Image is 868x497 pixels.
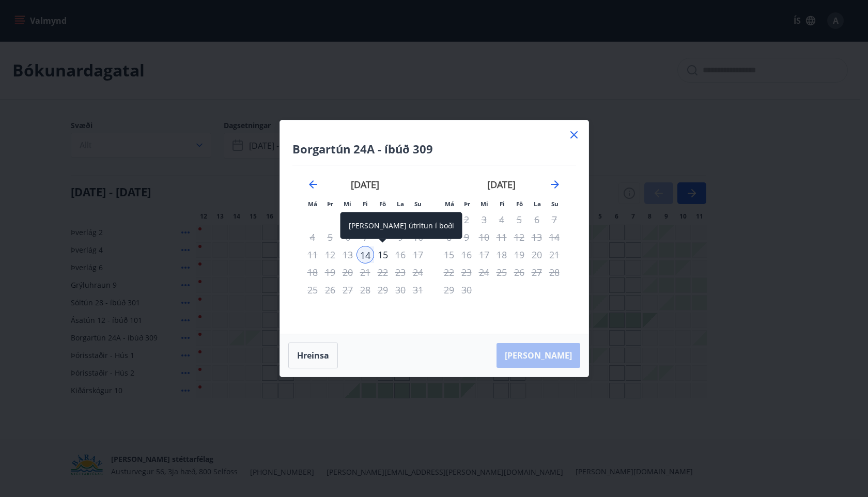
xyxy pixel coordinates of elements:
[445,200,454,208] small: Má
[357,263,374,281] td: Not available. fimmtudagur, 21. ágúst 2025
[340,212,462,239] div: [PERSON_NAME] útritun í boði
[440,246,458,263] td: Not available. mánudagur, 15. september 2025
[458,246,475,263] td: Not available. þriðjudagur, 16. september 2025
[516,200,523,208] small: Fö
[510,263,528,281] td: Not available. föstudagur, 26. september 2025
[288,343,338,368] button: Hreinsa
[440,211,458,228] td: Not available. mánudagur, 1. september 2025
[481,200,488,208] small: Mi
[304,228,321,246] td: Not available. mánudagur, 4. ágúst 2025
[475,246,493,263] td: Not available. miðvikudagur, 17. september 2025
[546,211,563,228] td: Not available. sunnudagur, 7. september 2025
[549,178,561,191] div: Move forward to switch to the next month.
[458,263,475,281] td: Not available. þriðjudagur, 23. september 2025
[475,228,493,246] td: Not available. miðvikudagur, 10. september 2025
[493,246,510,263] td: Not available. fimmtudagur, 18. september 2025
[409,246,427,263] td: Not available. sunnudagur, 17. ágúst 2025
[374,246,392,263] td: Choose föstudagur, 15. ágúst 2025 as your check-out date. It’s available.
[534,200,541,208] small: La
[414,200,422,208] small: Su
[458,281,475,299] td: Not available. þriðjudagur, 30. september 2025
[308,200,317,208] small: Má
[493,211,510,228] td: Not available. fimmtudagur, 4. september 2025
[304,263,321,281] td: Not available. mánudagur, 18. ágúst 2025
[528,228,546,246] td: Not available. laugardagur, 13. september 2025
[487,178,516,191] strong: [DATE]
[493,228,510,246] td: Not available. fimmtudagur, 11. september 2025
[510,228,528,246] td: Not available. föstudagur, 12. september 2025
[397,200,404,208] small: La
[321,246,339,263] td: Not available. þriðjudagur, 12. ágúst 2025
[475,263,493,281] td: Not available. miðvikudagur, 24. september 2025
[292,165,576,321] div: Calendar
[339,228,357,246] td: Not available. miðvikudagur, 6. ágúst 2025
[357,246,374,263] div: Aðeins innritun í boði
[392,211,409,228] td: Not available. laugardagur, 2. ágúst 2025
[409,263,427,281] td: Not available. sunnudagur, 24. ágúst 2025
[321,263,339,281] td: Not available. þriðjudagur, 19. ágúst 2025
[464,200,470,208] small: Þr
[374,246,392,263] div: Aðeins útritun í boði
[304,246,321,263] td: Not available. mánudagur, 11. ágúst 2025
[321,228,339,246] td: Not available. þriðjudagur, 5. ágúst 2025
[321,281,339,299] td: Not available. þriðjudagur, 26. ágúst 2025
[379,200,386,208] small: Fö
[458,228,475,246] td: Not available. þriðjudagur, 9. september 2025
[304,281,321,299] td: Not available. mánudagur, 25. ágúst 2025
[500,200,505,208] small: Fi
[528,211,546,228] td: Not available. laugardagur, 6. september 2025
[307,178,319,191] div: Move backward to switch to the previous month.
[510,246,528,263] td: Not available. föstudagur, 19. september 2025
[374,211,392,228] td: Not available. föstudagur, 1. ágúst 2025
[292,141,576,157] h4: Borgartún 24A - íbúð 309
[528,263,546,281] td: Not available. laugardagur, 27. september 2025
[440,263,458,281] td: Not available. mánudagur, 22. september 2025
[351,178,379,191] strong: [DATE]
[409,281,427,299] td: Not available. sunnudagur, 31. ágúst 2025
[392,281,409,299] td: Not available. laugardagur, 30. ágúst 2025
[327,200,333,208] small: Þr
[392,246,409,263] td: Not available. laugardagur, 16. ágúst 2025
[551,200,559,208] small: Su
[339,246,357,263] td: Not available. miðvikudagur, 13. ágúst 2025
[374,281,392,299] td: Not available. föstudagur, 29. ágúst 2025
[357,281,374,299] td: Not available. fimmtudagur, 28. ágúst 2025
[528,246,546,263] td: Not available. laugardagur, 20. september 2025
[409,211,427,228] td: Not available. sunnudagur, 3. ágúst 2025
[475,211,493,228] td: Not available. miðvikudagur, 3. september 2025
[344,200,351,208] small: Mi
[546,263,563,281] td: Not available. sunnudagur, 28. september 2025
[339,281,357,299] td: Not available. miðvikudagur, 27. ágúst 2025
[339,281,357,299] div: Aðeins útritun í boði
[357,246,374,263] td: Selected as start date. fimmtudagur, 14. ágúst 2025
[546,228,563,246] td: Not available. sunnudagur, 14. september 2025
[510,211,528,228] td: Not available. föstudagur, 5. september 2025
[546,246,563,263] td: Not available. sunnudagur, 21. september 2025
[363,200,368,208] small: Fi
[493,263,510,281] td: Not available. fimmtudagur, 25. september 2025
[392,263,409,281] td: Not available. laugardagur, 23. ágúst 2025
[339,263,357,281] td: Not available. miðvikudagur, 20. ágúst 2025
[374,263,392,281] td: Not available. föstudagur, 22. ágúst 2025
[510,263,528,281] div: Aðeins útritun í boði
[458,211,475,228] td: Not available. þriðjudagur, 2. september 2025
[440,281,458,299] td: Not available. mánudagur, 29. september 2025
